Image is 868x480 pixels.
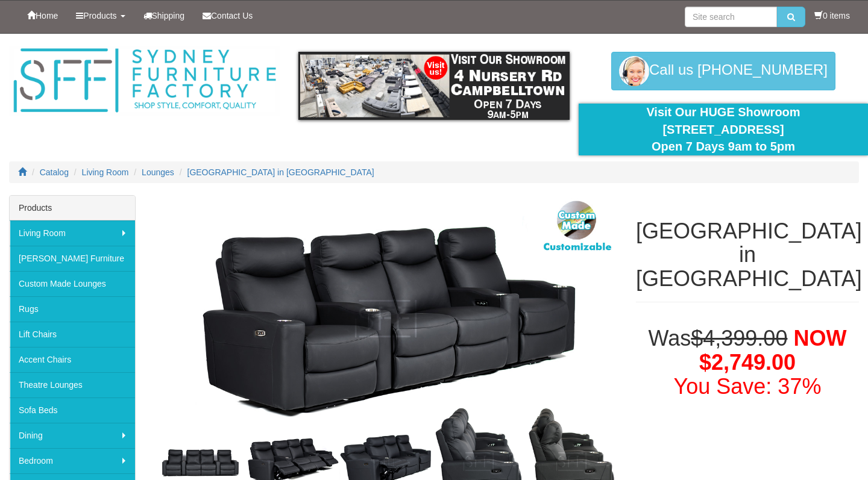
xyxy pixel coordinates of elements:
[699,326,846,375] span: NOW $2,749.00
[10,296,135,322] a: Rugs
[10,246,135,271] a: [PERSON_NAME] Furniture
[211,11,253,20] span: Contact Us
[18,1,67,31] a: Home
[10,347,135,372] a: Accent Chairs
[298,52,570,120] img: showroom.gif
[83,11,116,20] span: Products
[10,397,135,423] a: Sofa Beds
[10,322,135,347] a: Lift Chairs
[193,1,262,31] a: Contact Us
[674,374,822,399] font: You Save: 37%
[10,372,135,397] a: Theatre Lounges
[10,196,135,220] div: Products
[187,167,374,177] a: [GEOGRAPHIC_DATA] in [GEOGRAPHIC_DATA]
[10,448,135,473] a: Bedroom
[82,167,129,177] a: Living Room
[36,11,58,20] span: Home
[636,219,859,291] h1: [GEOGRAPHIC_DATA] in [GEOGRAPHIC_DATA]
[134,1,194,31] a: Shipping
[152,11,185,20] span: Shipping
[685,7,777,27] input: Site search
[588,104,859,155] div: Visit Our HUGE Showroom [STREET_ADDRESS] Open 7 Days 9am to 5pm
[10,220,135,246] a: Living Room
[636,326,859,398] h1: Was
[814,10,850,22] li: 0 items
[10,423,135,448] a: Dining
[10,271,135,296] a: Custom Made Lounges
[67,1,134,31] a: Products
[40,167,69,177] a: Catalog
[9,46,280,116] img: Sydney Furniture Factory
[142,167,174,177] a: Lounges
[691,326,787,351] del: $4,399.00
